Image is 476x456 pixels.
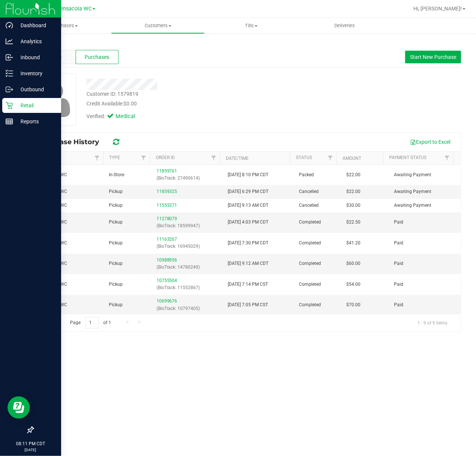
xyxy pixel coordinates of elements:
a: Customers [111,18,204,34]
span: Cancelled [299,202,319,209]
span: Paid [394,219,403,226]
a: Payment Status [390,155,427,160]
a: Type [109,155,120,160]
span: Tills [205,22,297,29]
a: Filter [91,152,103,164]
p: Dashboard [13,21,58,30]
span: [DATE] 4:03 PM CDT [228,219,268,226]
a: 10988956 [157,257,177,263]
a: Order ID [156,155,175,160]
span: $54.00 [346,281,360,288]
span: Pickup [109,219,123,226]
span: [DATE] 7:05 PM CST [228,301,268,308]
span: Awaiting Payment [394,188,431,195]
span: Paid [394,281,403,288]
span: $41.20 [346,240,360,247]
span: $22.00 [346,171,360,178]
p: Inbound [13,53,58,62]
inline-svg: Dashboard [6,22,13,29]
span: Pickup [109,188,123,195]
span: $22.50 [346,219,360,226]
span: [DATE] 9:13 AM CDT [228,202,268,209]
span: Purchases [18,22,111,29]
p: Retail [13,101,58,110]
a: 10755504 [157,278,177,283]
div: Customer ID: 1579819 [86,90,138,98]
p: Analytics [13,37,58,46]
p: 08:11 PM CDT [3,440,58,447]
inline-svg: Reports [6,118,13,125]
a: 11859325 [157,189,177,194]
inline-svg: Outbound [6,86,13,93]
div: Credit Available: [86,100,295,108]
span: Deliveries [324,22,365,29]
inline-svg: Inbound [6,54,13,61]
span: Pickup [109,260,123,267]
p: (BioTrack: 11552867) [157,284,219,291]
span: [DATE] 7:30 PM CDT [228,240,268,247]
a: 11859761 [157,168,177,174]
iframe: Resource center [7,396,30,419]
span: Completed [299,240,321,247]
span: Packed [299,171,314,178]
span: In-Store [109,171,124,178]
span: Pickup [109,202,123,209]
span: Medical [116,113,145,121]
a: Tills [205,18,298,34]
span: Pensacola WC [57,6,92,12]
span: Customers [111,22,204,29]
button: Start New Purchase [405,51,461,63]
p: Inventory [13,69,58,78]
div: Verified: [86,113,145,121]
span: Completed [299,219,321,226]
button: Export to Excel [405,136,455,148]
span: $30.00 [346,202,360,209]
a: 11555371 [157,203,177,208]
span: Hi, [PERSON_NAME]! [413,6,462,12]
a: Deliveries [298,18,391,34]
p: [DATE] [3,447,58,453]
span: $22.00 [346,188,360,195]
a: Filter [324,152,337,164]
span: 1 - 9 of 9 items [412,317,453,328]
input: 1 [85,317,99,329]
span: Pickup [109,281,123,288]
span: Awaiting Payment [394,171,431,178]
span: Purchase History [39,138,107,146]
span: Completed [299,260,321,267]
a: Filter [441,152,453,164]
a: Status [296,155,312,160]
span: $60.00 [346,260,360,267]
p: (BioTrack: 14780249) [157,264,219,271]
span: [DATE] 7:14 PM CST [228,281,268,288]
p: Outbound [13,85,58,94]
a: 11278079 [157,216,177,221]
span: Completed [299,301,321,308]
a: Filter [208,152,220,164]
p: (BioTrack: 10797405) [157,305,219,312]
p: Reports [13,117,58,126]
span: Paid [394,301,403,308]
p: (BioTrack: 18599947) [157,222,219,229]
span: $70.00 [346,301,360,308]
span: Awaiting Payment [394,202,431,209]
span: [DATE] 9:12 AM CDT [228,260,268,267]
span: Pickup [109,240,123,247]
p: (BioTrack: 16945029) [157,243,219,250]
p: (BioTrack: 27490614) [157,175,219,182]
inline-svg: Analytics [6,38,13,45]
span: [DATE] 8:10 PM CDT [228,171,268,178]
inline-svg: Retail [6,102,13,109]
span: Cancelled [299,188,319,195]
span: Completed [299,281,321,288]
a: 10699676 [157,298,177,304]
a: Date/Time [226,156,249,161]
a: 11163267 [157,237,177,242]
span: [DATE] 6:29 PM CDT [228,188,268,195]
a: Purchases [18,18,111,34]
span: Page of 1 [64,317,117,329]
span: Pickup [109,301,123,308]
a: Amount [343,156,361,161]
span: Paid [394,260,403,267]
a: Filter [138,152,150,164]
